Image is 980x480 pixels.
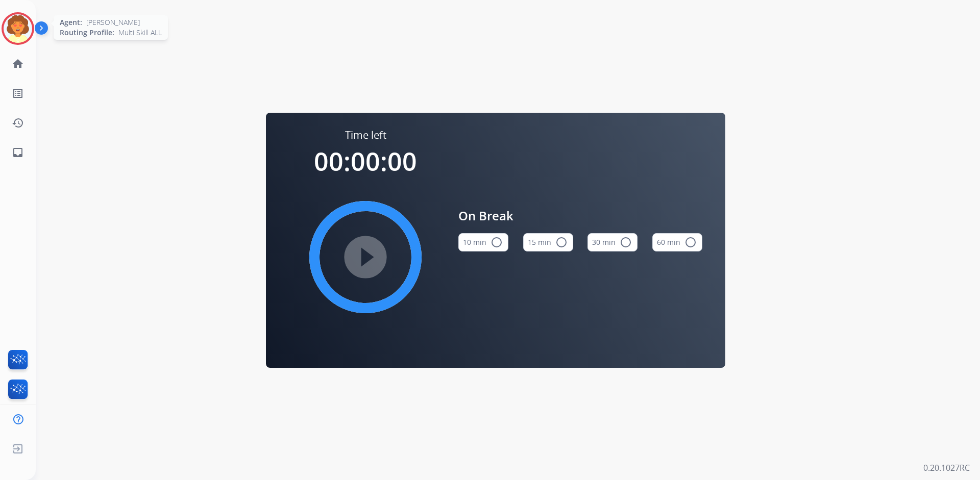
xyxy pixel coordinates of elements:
span: [PERSON_NAME] [86,17,140,28]
mat-icon: radio_button_unchecked [684,236,697,248]
mat-icon: radio_button_unchecked [555,236,568,248]
button: 30 min [587,233,638,251]
img: avatar [4,14,32,43]
button: 15 min [523,233,573,251]
span: On Break [458,207,702,225]
mat-icon: history [12,117,24,129]
mat-icon: radio_button_unchecked [620,236,632,248]
button: 10 min [458,233,508,251]
mat-icon: inbox [12,146,24,159]
span: Multi Skill ALL [118,28,162,38]
span: 00:00:00 [314,144,417,179]
span: Time left [345,128,386,142]
mat-icon: list_alt [12,87,24,99]
mat-icon: home [12,58,24,70]
p: 0.20.1027RC [923,462,970,474]
button: 60 min [652,233,702,251]
span: Routing Profile: [60,28,114,38]
mat-icon: radio_button_unchecked [491,236,503,248]
span: Agent: [60,17,82,28]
